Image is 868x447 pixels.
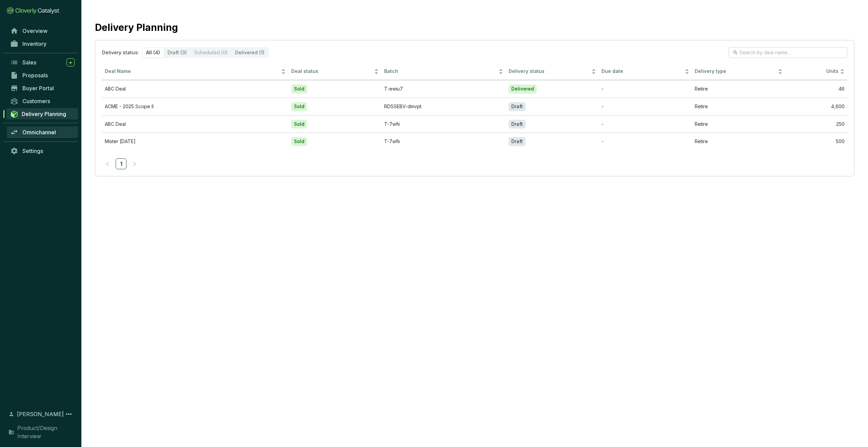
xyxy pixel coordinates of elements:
p: - [601,86,689,92]
span: Settings [22,148,43,154]
td: 4,600 [785,98,847,115]
th: Delivery status [506,63,599,80]
td: Retire [692,115,785,133]
li: Previous Page [102,158,113,169]
div: Draft [509,102,526,111]
input: Search by deal name... [739,49,837,56]
td: Retire [692,133,785,150]
div: Draft [509,120,526,129]
div: Sold [291,84,307,94]
th: Due date [599,63,692,80]
span: right [132,162,137,167]
th: Batch [381,63,506,80]
div: Sold [291,137,307,146]
div: Delivered [509,84,537,94]
td: 500 [785,133,847,150]
button: left [102,158,113,169]
td: Retire [692,98,785,115]
div: Scheduled (0) [191,48,231,57]
td: Mister Oct 08 [102,133,289,150]
th: Deal status [289,63,382,80]
span: Delivery status [509,68,590,75]
span: Deal status [291,68,373,75]
span: Deal Name [105,68,280,75]
li: Next Page [129,158,140,169]
td: T-ewiu7 [381,80,506,98]
span: Sales [22,59,36,66]
a: Proposals [7,70,78,81]
td: T-7wfii [381,133,506,150]
span: Delivery type [695,68,776,75]
span: Due date [601,68,683,75]
a: Settings [7,145,78,157]
td: ABC Deal [102,115,289,133]
span: Product/Design Interview [17,424,75,440]
li: 1 [116,158,126,169]
span: [PERSON_NAME] [17,410,64,418]
span: Batch [384,68,497,75]
a: Inventory [7,38,78,50]
td: T-7wfii [381,115,506,133]
a: 1 [116,159,126,169]
td: ABC Deal [102,80,289,98]
h2: Delivery Planning [95,20,178,35]
span: Customers [22,98,50,104]
span: Delivery Planning [22,111,66,117]
div: Sold [291,102,307,111]
a: Omnichannel [7,127,78,138]
span: Overview [22,27,47,34]
td: RDSSEBV-dmvpt [381,98,506,115]
div: Draft (3) [164,48,191,57]
div: Delivered (1) [231,48,268,57]
th: Units [785,63,847,80]
a: Delivery Planning [6,108,78,119]
span: left [105,162,110,167]
span: Units [788,68,839,75]
td: Retire [692,80,785,98]
span: Omnichannel [22,129,56,136]
a: Sales [7,57,78,68]
p: - [601,138,689,145]
p: Delivery status: [102,49,139,56]
div: segmented control [142,47,269,58]
div: Draft [509,137,526,146]
span: Inventory [22,40,46,47]
span: Proposals [22,72,48,79]
a: Customers [7,95,78,107]
th: Delivery type [692,63,785,80]
div: Sold [291,120,307,129]
div: All (4) [142,48,164,57]
button: right [129,158,140,169]
span: Buyer Portal [22,85,54,92]
th: Deal Name [102,63,289,80]
td: ACME - 2025 Scope II [102,98,289,115]
a: Buyer Portal [7,82,78,94]
td: 250 [785,115,847,133]
p: - [601,103,689,110]
td: 46 [785,80,847,98]
a: Overview [7,25,78,37]
p: - [601,121,689,128]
